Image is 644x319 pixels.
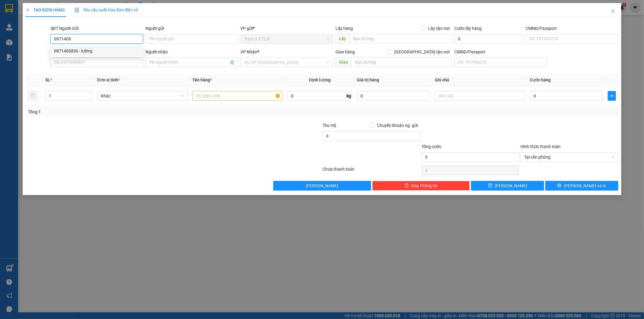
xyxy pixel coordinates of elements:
[349,34,452,43] input: Dọc đường
[435,91,525,101] input: Ghi Chú
[351,57,452,67] input: Dọc đường
[357,91,430,101] input: 0
[604,3,621,20] button: Close
[309,77,331,82] span: Định lượng
[432,74,527,86] th: Ghi chú
[335,26,353,31] span: Lấy hàng
[146,25,238,32] div: Người gửi
[53,20,91,27] div: linh
[521,144,561,149] label: Hình thức thanh toán
[101,91,184,100] span: Khác
[241,49,258,54] span: VP Nhận
[306,182,338,189] span: [PERSON_NAME]
[26,8,30,12] span: plus
[5,5,49,20] div: Trạm 3.5 TLài
[405,183,409,188] span: delete
[454,26,482,31] label: Cước lấy hàng
[411,182,437,189] span: Xóa Thông tin
[45,77,50,82] span: SL
[322,166,421,176] div: Chưa thanh toán
[5,20,49,27] div: dũng
[488,183,492,188] span: save
[357,77,379,82] span: Giá trị hàng
[335,34,349,43] span: Lấy
[530,77,551,82] span: Cước hàng
[146,49,238,55] div: Người nhận
[346,91,352,101] span: kg
[372,181,470,191] button: deleteXóa Thông tin
[454,34,523,44] input: Cước lấy hàng
[50,46,143,56] div: 0971406836 - lường
[241,25,333,32] div: VP gửi
[495,182,527,189] span: [PERSON_NAME]
[53,6,67,12] span: Nhận:
[26,8,65,12] span: TẠO ĐƠN HÀNG
[545,181,618,191] button: printer[PERSON_NAME] và In
[75,8,79,13] img: icon
[5,6,14,12] span: Gửi:
[192,77,212,82] span: Tên hàng
[53,5,91,20] div: Quận 10
[564,182,606,189] span: [PERSON_NAME] và In
[230,60,235,65] span: user-add
[28,109,248,115] div: Tổng: 1
[322,123,336,128] span: Thu Hộ
[392,49,452,55] span: [GEOGRAPHIC_DATA] tận nơi
[610,9,615,14] span: close
[421,144,441,149] span: Tổng cước
[375,122,420,129] span: Chuyển khoản ng. gửi
[97,77,120,82] span: Đơn vị tính
[471,181,544,191] button: save[PERSON_NAME]
[608,91,616,101] button: plus
[335,49,355,54] span: Giao hàng
[426,25,452,32] span: Lấy tận nơi
[5,35,49,43] div: 075057000626
[75,8,138,12] span: Yêu cầu xuất hóa đơn điện tử
[50,25,143,32] div: SĐT Người Gửi
[524,153,615,162] span: Tại văn phòng
[273,181,371,191] button: [PERSON_NAME]
[608,93,616,98] span: plus
[454,49,547,55] div: CMND/Passport
[335,57,351,67] span: Giao
[192,91,283,101] input: VD: Bàn, Ghế
[244,34,330,43] span: Trạm 3.5 TLài
[526,25,618,32] div: CMND/Passport
[54,48,139,54] div: 0971406836 - lường
[557,183,562,188] span: printer
[28,91,38,101] button: delete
